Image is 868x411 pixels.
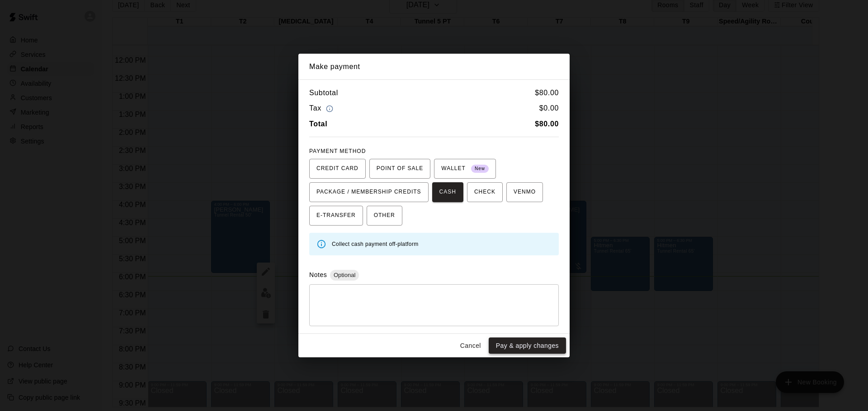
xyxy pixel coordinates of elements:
h6: $ 80.00 [535,87,559,99]
b: $ 80.00 [535,120,559,128]
span: New [471,163,489,175]
button: CASH [432,182,463,202]
button: VENMO [506,182,543,202]
button: Cancel [456,337,485,354]
span: E-TRANSFER [316,208,356,223]
b: Total [309,120,327,128]
span: OTHER [374,208,395,223]
button: OTHER [367,206,402,226]
h6: $ 0.00 [539,102,559,115]
h6: Subtotal [309,87,338,99]
button: CHECK [467,182,503,202]
button: CREDIT CARD [309,159,366,179]
button: E-TRANSFER [309,206,363,226]
span: PACKAGE / MEMBERSHIP CREDITS [316,185,421,199]
span: CASH [439,185,456,199]
h6: Tax [309,102,335,115]
button: WALLET New [434,159,496,179]
button: Pay & apply changes [489,337,566,354]
span: CHECK [474,185,495,199]
span: WALLET [441,162,489,176]
h2: Make payment [298,54,570,80]
span: CREDIT CARD [316,162,359,176]
span: POINT OF SALE [377,162,423,176]
span: PAYMENT METHOD [309,148,366,154]
span: Collect cash payment off-platform [332,241,419,247]
button: PACKAGE / MEMBERSHIP CREDITS [309,182,429,202]
span: Optional [330,272,359,278]
span: VENMO [514,185,536,199]
label: Notes [309,271,327,278]
button: POINT OF SALE [369,159,430,179]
